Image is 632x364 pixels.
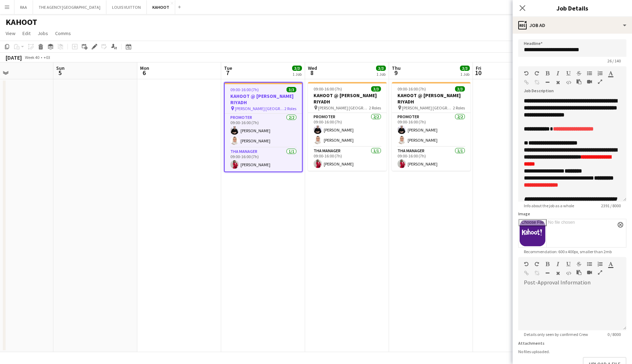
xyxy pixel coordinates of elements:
button: Horizontal Line [545,80,550,85]
span: 09:00-16:00 (7h) [314,86,342,92]
span: [PERSON_NAME] [GEOGRAPHIC_DATA] [402,105,453,110]
span: Thu [392,65,401,71]
button: Redo [534,70,539,76]
div: [DATE] [6,54,22,61]
a: Comms [52,29,74,38]
a: View [3,29,18,38]
span: Details only seen by confirmed Crew [518,332,594,337]
button: HTML Code [566,270,571,276]
button: Italic [555,261,560,267]
span: View [6,30,15,36]
button: HTML Code [566,80,571,85]
div: 1 Job [292,72,302,77]
span: 5 [55,69,65,77]
button: KAHOOT [147,0,175,14]
span: Recommendation: 600 x 400px, smaller than 2mb [518,249,617,254]
span: Jobs [38,30,48,36]
span: Mon [140,65,149,71]
app-job-card: 09:00-16:00 (7h)3/3KAHOOT @ [PERSON_NAME] RIYADH [PERSON_NAME] [GEOGRAPHIC_DATA]2 RolesPromoter2/... [392,82,470,171]
div: +03 [44,55,50,60]
span: 09:00-16:00 (7h) [230,87,259,92]
h3: KAHOOT @ [PERSON_NAME] RIYADH [225,93,302,106]
span: 7 [223,69,232,77]
span: 2 Roles [369,105,381,110]
app-card-role: Promoter2/209:00-16:00 (7h)[PERSON_NAME][PERSON_NAME] [392,113,470,147]
button: Undo [524,70,529,76]
button: Text Color [608,70,613,76]
button: Underline [566,70,571,76]
button: Redo [534,261,539,267]
span: Sun [56,65,65,71]
span: Info about the job as a whole [518,203,580,208]
span: 2 Roles [453,105,465,110]
app-job-card: 09:00-16:00 (7h)3/3KAHOOT @ [PERSON_NAME] RIYADH [PERSON_NAME] [GEOGRAPHIC_DATA]2 RolesPromoter2/... [308,82,387,171]
h3: Job Details [513,4,632,13]
h3: KAHOOT @ [PERSON_NAME] RIYADH [392,92,470,105]
span: 26 / 140 [602,58,626,63]
button: Unordered List [587,261,592,267]
span: Wed [308,65,317,71]
span: 6 [139,69,149,77]
h1: KAHOOT [6,17,37,27]
button: RAA [14,0,33,14]
span: 8 [307,69,317,77]
button: Paste as plain text [577,79,581,85]
app-card-role: THA Manager1/109:00-16:00 (7h)[PERSON_NAME] [308,147,387,171]
button: Insert video [587,270,592,275]
div: 1 Job [460,72,469,77]
button: Insert video [587,79,592,85]
button: Unordered List [587,70,592,76]
button: Text Color [608,261,613,267]
button: THE AGENCY [GEOGRAPHIC_DATA] [33,0,106,14]
button: Paste as plain text [577,270,581,275]
span: [PERSON_NAME] [GEOGRAPHIC_DATA] [235,106,284,111]
button: Strikethrough [577,70,581,76]
button: Italic [555,70,560,76]
span: 3/3 [292,66,302,71]
span: 3/3 [460,66,470,71]
button: Ordered List [598,70,603,76]
button: Clear Formatting [555,270,560,276]
a: Jobs [35,29,51,38]
div: No files uploaded. [518,349,626,354]
span: 3/3 [287,87,296,92]
span: 2391 / 8000 [595,203,626,208]
button: Fullscreen [598,79,603,85]
span: [PERSON_NAME] [GEOGRAPHIC_DATA] [318,105,369,110]
span: 10 [475,69,481,77]
button: Strikethrough [577,261,581,267]
label: Attachments [518,341,545,346]
span: 9 [391,69,401,77]
button: Undo [524,261,529,267]
app-card-role: THA Manager1/109:00-16:00 (7h)[PERSON_NAME] [392,147,470,171]
button: Bold [545,261,550,267]
span: Tue [224,65,232,71]
button: LOUIS VUITTON [106,0,147,14]
span: 3/3 [455,86,465,92]
app-card-role: Promoter2/209:00-16:00 (7h)[PERSON_NAME][PERSON_NAME] [225,114,302,148]
div: Job Ad [513,17,632,34]
button: Bold [545,70,550,76]
a: Edit [20,29,33,38]
span: 09:00-16:00 (7h) [397,86,426,92]
div: 1 Job [376,72,386,77]
app-job-card: 09:00-16:00 (7h)3/3KAHOOT @ [PERSON_NAME] RIYADH [PERSON_NAME] [GEOGRAPHIC_DATA]2 RolesPromoter2/... [224,82,303,172]
span: Week 40 [23,55,41,60]
button: Underline [566,261,571,267]
span: Fri [476,65,481,71]
span: Edit [22,30,31,36]
button: Clear Formatting [555,80,560,85]
span: 2 Roles [284,106,296,111]
span: 0 / 8000 [602,332,626,337]
app-card-role: Promoter2/209:00-16:00 (7h)[PERSON_NAME][PERSON_NAME] [308,113,387,147]
span: 3/3 [376,66,386,71]
app-card-role: THA Manager1/109:00-16:00 (7h)[PERSON_NAME] [225,148,302,171]
button: Fullscreen [598,270,603,275]
span: 3/3 [371,86,381,92]
button: Horizontal Line [545,270,550,276]
h3: KAHOOT @ [PERSON_NAME] RIYADH [308,92,387,105]
span: Comms [55,30,71,36]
